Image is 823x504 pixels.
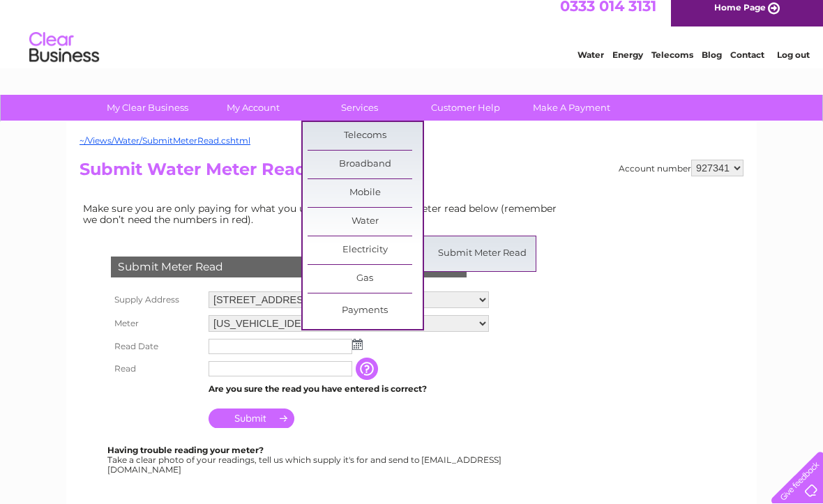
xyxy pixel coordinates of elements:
img: logo.png [29,36,100,79]
a: Mobile [308,179,423,207]
input: Information [356,358,381,380]
a: Services [302,95,417,121]
a: Broadband [308,151,423,178]
a: Customer Help [408,95,523,121]
a: My Account [196,95,311,121]
div: Clear Business is a trading name of Verastar Limited (registered in [GEOGRAPHIC_DATA] No. 3667643... [83,8,742,68]
a: Gas [308,265,423,293]
div: Take a clear photo of your readings, tell us which supply it's for and send to [EMAIL_ADDRESS][DO... [107,445,504,474]
a: Log out [777,59,810,70]
a: Contact [730,59,764,70]
a: ~/Views/Water/SubmitMeterRead.cshtml [80,135,250,146]
a: Electricity [308,236,423,264]
div: Submit Meter Read [111,257,467,277]
a: Make A Payment [514,95,629,121]
a: My Clear Business [90,95,205,121]
b: Having trouble reading your meter? [107,445,264,455]
a: Blog [702,59,722,70]
img: ... [352,339,363,350]
a: 0333 014 3131 [560,7,656,24]
th: Read Date [107,335,205,358]
input: Submit [209,408,294,428]
th: Supply Address [107,288,205,312]
a: Telecoms [651,59,693,70]
a: Submit Meter Read [425,240,540,268]
a: Water [577,59,604,70]
a: Energy [612,59,643,70]
div: Account number [619,160,743,176]
a: Telecoms [308,122,423,150]
a: Payments [308,297,423,325]
th: Read [107,358,205,380]
th: Meter [107,312,205,335]
td: Make sure you are only paying for what you use. Simply enter your meter read below (remember we d... [80,199,568,229]
td: Are you sure the read you have entered is correct? [205,380,492,398]
h2: Submit Water Meter Read [80,160,743,186]
a: Water [308,208,423,236]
